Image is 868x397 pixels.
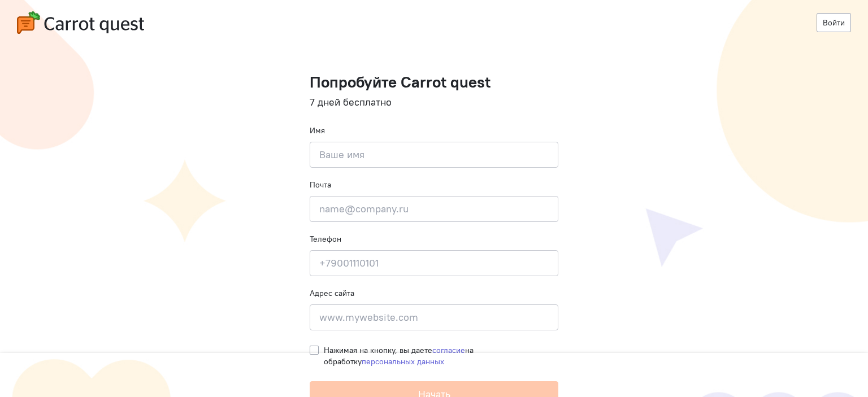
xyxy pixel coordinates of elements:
[310,250,558,276] input: +79001110101
[310,125,325,136] label: Имя
[817,13,851,32] a: Войти
[310,142,558,168] input: Ваше имя
[310,73,558,91] h1: Попробуйте Carrot quest
[310,97,558,108] h4: 7 дней бесплатно
[310,196,558,222] input: name@company.ru
[310,287,354,299] label: Адрес сайта
[17,11,144,34] img: carrot-quest-logo.svg
[310,179,331,190] label: Почта
[432,345,465,355] a: согласие
[310,233,341,245] label: Телефон
[324,345,474,367] span: Нажимая на кнопку, вы даете на обработку
[310,304,558,330] input: www.mywebsite.com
